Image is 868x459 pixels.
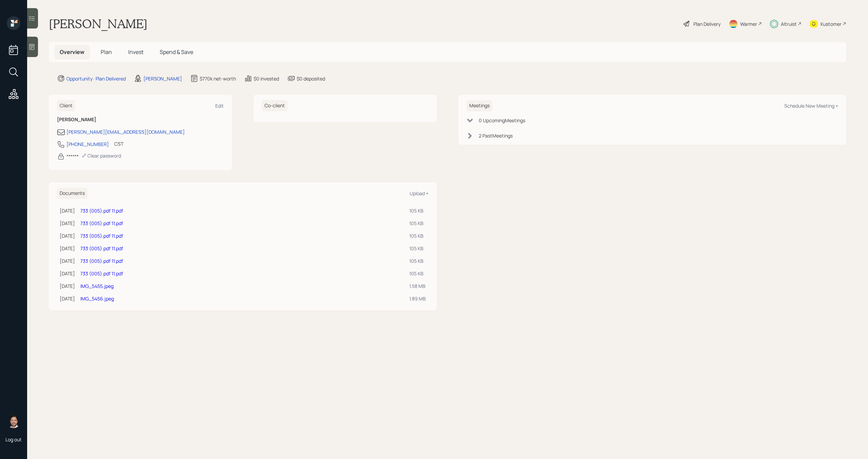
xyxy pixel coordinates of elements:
[467,100,492,111] h6: Meetings
[784,103,838,109] div: Schedule New Meeting +
[262,100,288,111] h6: Co-client
[57,188,87,199] h6: Documents
[409,232,426,239] div: 105 KB
[60,48,84,56] span: Overview
[60,270,75,277] div: [DATE]
[80,283,114,289] a: IMG_5455.jpeg
[60,295,75,302] div: [DATE]
[740,20,757,27] div: Warmer
[409,282,426,290] div: 1.58 MB
[80,270,123,277] a: 733 (005).pdf 11.pdf
[66,128,185,135] div: [PERSON_NAME][EMAIL_ADDRESS][DOMAIN_NAME]
[410,190,429,197] div: Upload +
[60,232,75,239] div: [DATE]
[81,152,121,159] div: Clear password
[57,100,75,111] h6: Client
[5,436,22,443] div: Log out
[479,132,513,139] div: 2 Past Meeting s
[80,220,123,226] a: 733 (005).pdf 11.pdf
[66,141,109,148] div: [PHONE_NUMBER]
[60,220,75,227] div: [DATE]
[66,75,126,82] div: Opportunity · Plan Delivered
[409,257,426,264] div: 105 KB
[80,258,123,264] a: 733 (005).pdf 11.pdf
[409,295,426,302] div: 1.89 MB
[60,207,75,214] div: [DATE]
[409,245,426,252] div: 105 KB
[215,103,224,109] div: Edit
[160,48,193,56] span: Spend & Save
[200,75,236,82] div: $770k net-worth
[80,233,123,239] a: 733 (005).pdf 11.pdf
[409,207,426,214] div: 105 KB
[49,16,147,31] h1: [PERSON_NAME]
[297,75,325,82] div: $0 deposited
[409,270,426,277] div: 105 KB
[254,75,279,82] div: $0 invested
[114,140,123,147] div: CST
[60,282,75,290] div: [DATE]
[821,20,842,27] div: Kustomer
[80,207,123,214] a: 733 (005).pdf 11.pdf
[7,415,20,428] img: michael-russo-headshot.png
[60,257,75,264] div: [DATE]
[128,48,143,56] span: Invest
[409,220,426,227] div: 105 KB
[101,48,112,56] span: Plan
[80,295,114,302] a: IMG_5456.jpeg
[143,75,182,82] div: [PERSON_NAME]
[57,117,224,123] h6: [PERSON_NAME]
[80,245,123,252] a: 733 (005).pdf 11.pdf
[781,20,797,27] div: Altruist
[693,20,721,27] div: Plan Delivery
[479,117,525,124] div: 0 Upcoming Meeting s
[60,245,75,252] div: [DATE]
